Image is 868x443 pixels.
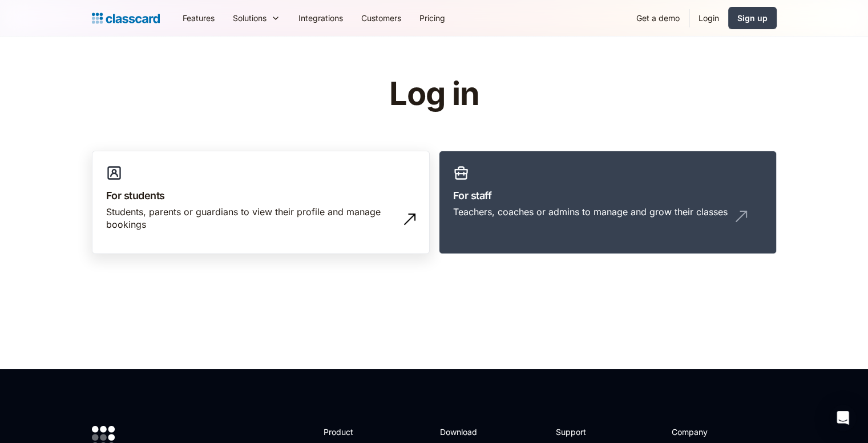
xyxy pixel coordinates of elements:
[453,206,728,218] div: Teachers, coaches or admins to manage and grow their classes
[627,5,689,31] a: Get a demo
[439,151,777,255] a: For staffTeachers, coaches or admins to manage and grow their classes
[92,10,160,26] a: Logo
[453,188,762,203] h3: For staff
[829,404,857,432] div: Open Intercom Messenger
[106,188,415,203] h3: For students
[106,206,393,231] div: Students, parents or guardians to view their profile and manage bookings
[92,151,430,255] a: For studentsStudents, parents or guardians to view their profile and manage bookings
[224,5,289,31] div: Solutions
[689,5,728,31] a: Login
[728,7,777,29] a: Sign up
[324,426,385,438] h2: Product
[253,76,615,112] h1: Log in
[410,5,454,31] a: Pricing
[556,426,602,438] h2: Support
[672,426,748,438] h2: Company
[737,12,768,24] div: Sign up
[352,5,410,31] a: Customers
[233,12,267,24] div: Solutions
[289,5,352,31] a: Integrations
[439,426,486,438] h2: Download
[173,5,224,31] a: Features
